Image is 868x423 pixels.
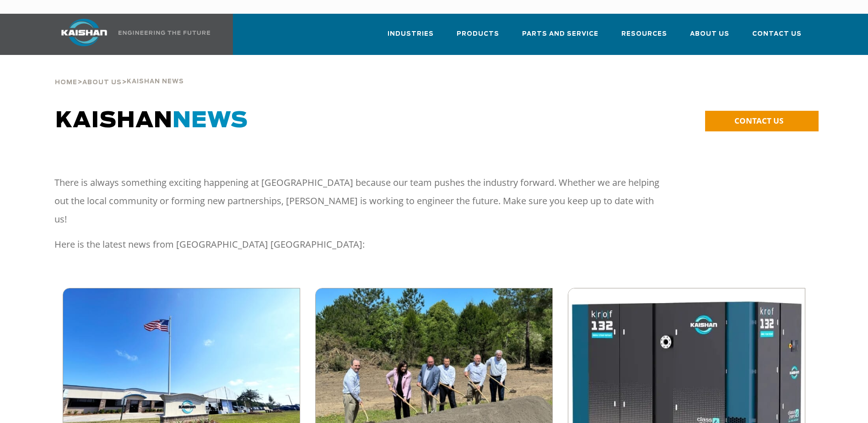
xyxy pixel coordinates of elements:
[127,79,184,85] span: Kaishan News
[457,29,499,39] span: Products
[82,80,122,86] span: About Us
[173,110,248,132] span: NEWS
[55,78,77,86] a: Home
[621,29,667,39] span: Resources
[705,111,819,131] a: CONTACT US
[50,19,119,46] img: kaishan logo
[50,14,212,55] a: Kaishan USA
[752,29,802,39] span: Contact Us
[119,31,210,35] img: Engineering the future
[54,235,659,254] p: Here is the latest news from [GEOGRAPHIC_DATA] [GEOGRAPHIC_DATA]:
[82,78,122,86] a: About Us
[690,22,729,53] a: About Us
[752,22,802,53] a: Contact Us
[734,115,783,126] span: CONTACT US
[457,22,499,53] a: Products
[55,110,248,132] span: KAISHAN
[388,29,434,39] span: Industries
[522,29,598,39] span: Parts and Service
[621,22,667,53] a: Resources
[55,80,77,86] span: Home
[522,22,598,53] a: Parts and Service
[54,174,659,228] p: There is always something exciting happening at [GEOGRAPHIC_DATA] because our team pushes the ind...
[388,22,434,53] a: Industries
[55,55,184,90] div: > >
[690,29,729,39] span: About Us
